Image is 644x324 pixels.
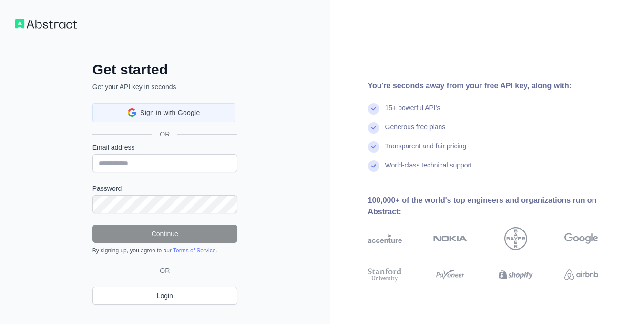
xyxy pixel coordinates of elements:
[92,287,237,305] a: Login
[385,122,446,141] div: Generous free plans
[385,141,467,160] div: Transparent and fair pricing
[92,184,237,193] label: Password
[368,141,379,153] img: check mark
[433,227,467,250] img: nokia
[368,103,379,115] img: check mark
[368,195,629,218] div: 100,000+ of the world's top engineers and organizations run on Abstract:
[92,143,237,152] label: Email address
[92,61,237,78] h2: Get started
[499,266,532,283] img: shopify
[368,227,402,250] img: accenture
[92,225,237,243] button: Continue
[173,247,215,254] a: Terms of Service
[92,82,237,92] p: Get your API key in seconds
[152,129,177,139] span: OR
[368,160,379,172] img: check mark
[92,247,237,254] div: By signing up, you agree to our .
[385,103,440,122] div: 15+ powerful API's
[140,108,200,118] span: Sign in with Google
[368,80,629,92] div: You're seconds away from your free API key, along with:
[433,266,467,283] img: payoneer
[368,122,379,134] img: check mark
[564,227,598,250] img: google
[15,19,77,29] img: Workflow
[504,227,527,250] img: bayer
[368,266,402,283] img: stanford university
[564,266,598,283] img: airbnb
[385,160,472,179] div: World-class technical support
[92,103,235,122] div: Sign in with Google
[156,266,174,275] span: OR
